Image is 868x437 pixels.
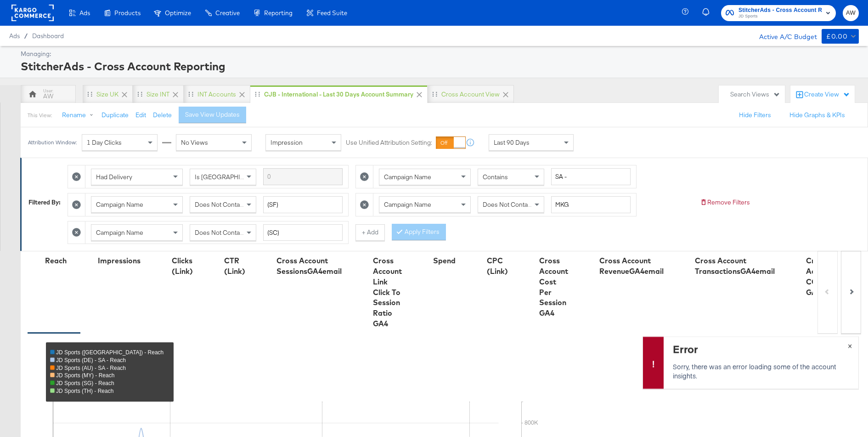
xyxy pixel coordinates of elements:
[841,337,858,353] button: ×
[56,349,163,356] span: JD Sports ([GEOGRAPHIC_DATA]) - Reach
[153,111,172,119] button: Delete
[789,111,845,119] button: Hide Graphs & KPIs
[56,107,103,124] button: Rename
[32,32,64,40] a: Dashboard
[56,372,114,379] span: JD Sports (MY) - Reach
[263,224,343,241] input: Enter a search term
[28,139,77,146] div: Attribution Window:
[181,138,208,147] span: No Views
[96,228,143,237] span: Campaign Name
[224,255,245,277] div: CTR (Link)
[45,255,67,266] div: Reach
[21,50,857,58] div: Managing:
[738,13,822,20] span: JD Sports
[147,90,169,99] div: Size INT
[673,341,847,357] div: Error
[79,9,90,17] span: Ads
[96,90,118,99] div: Size UK
[750,29,817,43] div: Active A/C Budget
[346,138,432,147] label: Use Unified Attribution Setting:
[355,224,385,241] button: + Add
[9,32,20,40] span: Ads
[87,91,92,96] div: Drag to reorder tab
[441,90,500,99] div: Cross Account View
[806,255,835,297] div: Cross Account COS GA4
[846,8,855,18] span: AW
[264,90,413,99] div: CJB - International - Last 30 days Account Summary
[56,365,126,371] span: JD Sports (AU) - SA - Reach
[215,9,240,17] span: Creative
[317,9,347,17] span: Feed Suite
[135,111,146,119] button: Edit
[551,196,631,213] input: Enter a search term
[197,90,236,99] div: INT Accounts
[137,91,142,96] div: Drag to reorder tab
[255,91,260,96] div: Drag to reorder tab
[114,9,141,17] span: Products
[487,255,508,277] div: CPC (Link)
[695,255,775,277] div: Cross Account TransactionsGA4email
[56,380,114,386] span: JD Sports (SG) - Reach
[21,58,857,74] div: StitcherAds - Cross Account Reporting
[101,111,129,119] button: Duplicate
[433,255,456,266] div: Spend
[483,200,533,209] span: Does Not Contain
[373,255,402,329] div: Cross Account Link Click To Session Ratio GA4
[539,255,568,318] div: Cross Account Cost Per Session GA4
[43,92,53,101] div: AW
[96,200,143,209] span: Campaign Name
[494,138,530,147] span: Last 90 Days
[195,228,245,237] span: Does Not Contain
[483,173,508,181] span: Contains
[263,168,343,185] input: Enter a search term
[384,173,431,181] span: Campaign Name
[264,9,293,17] span: Reporting
[271,138,303,147] span: Impression
[172,255,193,277] div: Clicks (Link)
[822,29,859,44] button: £0.00
[28,112,52,119] div: This View:
[20,32,32,40] span: /
[195,200,245,209] span: Does Not Contain
[432,91,437,96] div: Drag to reorder tab
[384,200,431,209] span: Campaign Name
[56,388,113,394] span: JD Sports (TH) - Reach
[843,5,859,21] button: AW
[599,255,664,277] div: Cross Account RevenueGA4email
[700,198,750,207] button: Remove Filters
[730,90,780,99] div: Search Views
[96,173,132,181] span: Had Delivery
[738,6,822,15] span: StitcherAds - Cross Account Reporting
[98,255,141,266] div: Impressions
[165,9,191,17] span: Optimize
[826,31,847,42] div: £0.00
[56,357,126,363] span: JD Sports (DE) - SA - Reach
[195,173,265,181] span: Is [GEOGRAPHIC_DATA]
[188,91,193,96] div: Drag to reorder tab
[87,138,122,147] span: 1 Day Clicks
[276,255,342,277] div: Cross Account SessionsGA4email
[263,196,343,213] input: Enter a search term
[673,362,847,380] p: Sorry, there was an error loading some of the account insights.
[739,111,771,119] button: Hide Filters
[551,168,631,185] input: Enter a search term
[804,90,850,99] div: Create View
[28,198,61,207] div: Filtered By:
[721,5,836,21] button: StitcherAds - Cross Account ReportingJD Sports
[848,340,852,350] span: ×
